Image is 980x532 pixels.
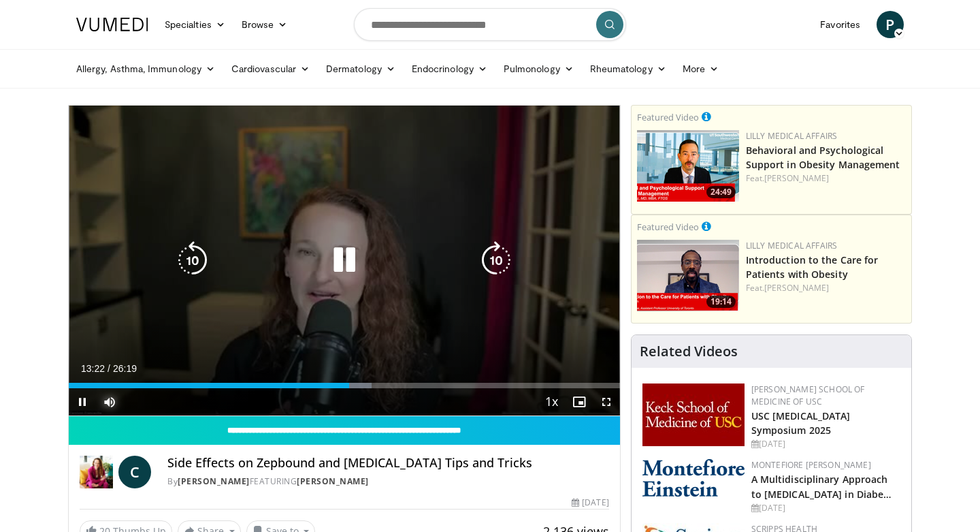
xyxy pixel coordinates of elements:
[751,473,892,500] a: A Multidisciplinary Approach to [MEDICAL_DATA] in Diabe…
[157,11,233,38] a: Specialties
[637,130,739,202] img: ba3304f6-7838-4e41-9c0f-2e31ebde6754.png.150x105_q85_crop-smart_upscale.png
[746,144,900,171] a: Behavioral and Psychological Support in Obesity Management
[69,106,620,416] video-js: Video Player
[495,55,582,82] a: Pulmonology
[764,172,829,184] a: [PERSON_NAME]
[167,475,608,488] div: By FEATURING
[674,55,727,82] a: More
[593,388,620,416] button: Fullscreen
[96,388,123,416] button: Mute
[167,456,608,471] h4: Side Effects on Zepbound and [MEDICAL_DATA] Tips and Tricks
[746,240,838,251] a: Lilly Medical Affairs
[751,384,865,407] a: [PERSON_NAME] School of Medicine of USC
[637,240,739,311] a: 19:14
[637,240,739,311] img: acc2e291-ced4-4dd5-b17b-d06994da28f3.png.150x105_q85_crop-smart_upscale.png
[746,130,838,142] a: Lilly Medical Affairs
[118,456,151,488] a: C
[642,384,745,446] img: 7b941f1f-d101-407a-8bfa-07bd47db01ba.png.150x105_q85_autocrop_double_scale_upscale_version-0.2.jpg
[233,11,296,38] a: Browse
[746,172,906,185] div: Feat.
[538,388,566,416] button: Playback Rate
[108,363,110,374] span: /
[80,456,113,488] img: Dr. Carolynn Francavilla
[318,55,404,82] a: Dermatology
[642,459,745,497] img: b0142b4c-93a1-4b58-8f91-5265c282693c.png.150x105_q85_autocrop_double_scale_upscale_version-0.2.png
[354,8,626,41] input: Search topics, interventions
[706,296,736,308] span: 19:14
[751,502,900,514] div: [DATE]
[69,388,96,416] button: Pause
[812,11,868,38] a: Favorites
[223,55,318,82] a: Cardiovascular
[877,11,904,38] a: P
[764,282,829,294] a: [PERSON_NAME]
[572,497,608,509] div: [DATE]
[68,55,223,82] a: Allergy, Asthma, Immunology
[746,282,906,294] div: Feat.
[566,388,593,416] button: Enable picture-in-picture mode
[637,130,739,202] a: 24:49
[746,253,879,281] a: Introduction to the Care for Patients with Obesity
[582,55,674,82] a: Rheumatology
[706,186,736,198] span: 24:49
[751,459,871,471] a: Montefiore [PERSON_NAME]
[640,343,738,360] h4: Related Videos
[81,363,105,374] span: 13:22
[76,18,148,31] img: VuMedi Logo
[113,363,137,374] span: 26:19
[751,438,900,450] div: [DATE]
[297,475,369,487] a: [PERSON_NAME]
[637,221,699,233] small: Featured Video
[751,409,851,437] a: USC [MEDICAL_DATA] Symposium 2025
[178,475,250,487] a: [PERSON_NAME]
[69,383,620,388] div: Progress Bar
[404,55,495,82] a: Endocrinology
[637,111,699,123] small: Featured Video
